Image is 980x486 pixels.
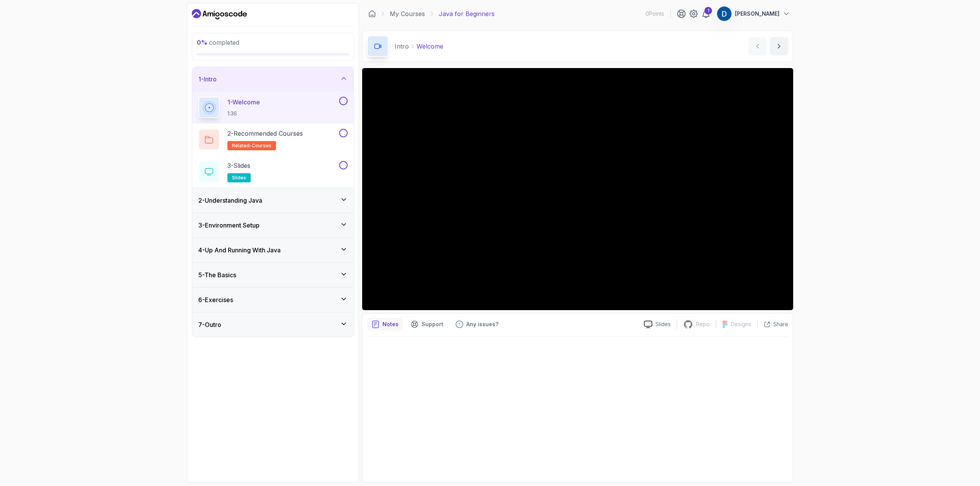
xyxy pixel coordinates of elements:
[227,110,260,117] p: 1:36
[227,161,250,170] p: 3 - Slides
[227,98,260,107] p: 1 - Welcome
[382,320,399,328] p: Notes
[406,318,448,330] button: Support button
[645,10,664,18] p: 0 Points
[192,188,354,213] button: 2-Understanding Java
[757,320,788,328] button: Share
[748,37,767,55] button: previous content
[416,42,443,51] p: Welcome
[232,175,246,181] span: slides
[198,97,348,118] button: 1-Welcome1:36
[466,320,498,328] p: Any issues?
[192,238,354,262] button: 4-Up And Running With Java
[192,213,354,237] button: 3-Environment Setup
[192,312,354,337] button: 7-Outro
[192,263,354,287] button: 5-The Basics
[192,288,354,312] button: 6-Exercises
[717,6,790,21] button: user profile image[PERSON_NAME]
[395,42,409,51] p: Intro
[227,129,303,138] p: 2 - Recommended Courses
[655,320,671,328] p: Slides
[638,320,677,328] a: Slides
[704,7,712,15] div: 1
[390,9,425,18] a: My Courses
[773,320,788,328] p: Share
[770,37,788,55] button: next content
[232,143,271,149] span: related-courses
[198,320,221,329] h3: 7 - Outro
[198,75,217,84] h3: 1 - Intro
[198,245,281,255] h3: 4 - Up And Running With Java
[198,196,262,205] h3: 2 - Understanding Java
[717,7,732,21] img: user profile image
[735,10,779,18] p: [PERSON_NAME]
[197,39,207,46] span: 0 %
[198,295,233,304] h3: 6 - Exercises
[198,129,348,150] button: 2-Recommended Coursesrelated-courses
[696,320,710,328] p: Repo
[451,318,503,330] button: Feedback button
[368,10,376,18] a: Dashboard
[198,221,260,230] h3: 3 - Environment Setup
[701,9,710,18] a: 1
[198,270,236,280] h3: 5 - The Basics
[731,320,751,328] p: Designs
[421,320,443,328] p: Support
[362,68,793,310] iframe: 1 - Hi
[367,318,403,330] button: notes button
[192,67,354,91] button: 1-Intro
[192,8,247,20] a: Dashboard
[198,161,348,182] button: 3-Slidesslides
[439,9,495,18] p: Java for Beginners
[197,39,239,46] span: completed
